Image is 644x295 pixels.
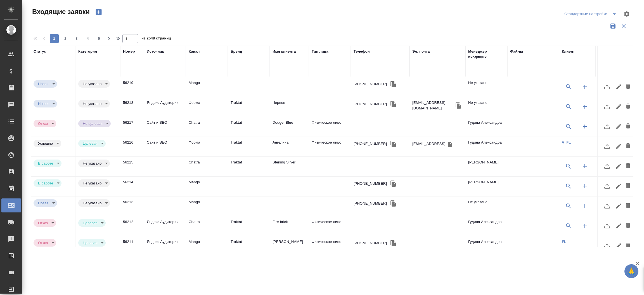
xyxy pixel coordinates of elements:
[468,49,505,60] div: Менеджер входящих
[36,121,49,126] button: Отказ
[600,160,614,173] button: Загрузить файл
[36,101,50,106] button: Новая
[270,236,309,256] td: [PERSON_NAME]
[78,49,97,54] div: Категория
[614,100,623,113] button: Редактировать
[578,179,591,193] button: Создать клиента
[510,49,523,54] div: Файлы
[623,100,633,113] button: Удалить
[614,160,623,173] button: Редактировать
[34,160,61,167] div: Новая
[354,181,387,186] div: [PHONE_NUMBER]
[624,264,638,278] button: 🙏
[144,117,186,137] td: Сайт и SEO
[270,137,309,156] td: Ангелина
[144,216,186,236] td: Яндекс Аудитории
[81,81,103,86] button: Не указано
[412,100,454,111] p: [EMAIL_ADDRESS][DOMAIN_NAME]
[31,7,90,16] span: Входящие заявки
[562,140,571,144] a: V_FL
[123,49,135,54] div: Номер
[36,141,55,146] button: Успешно
[389,199,397,208] button: Скопировать
[354,240,387,246] div: [PHONE_NUMBER]
[34,219,56,227] div: Новая
[72,34,81,43] button: 3
[144,137,186,156] td: Сайт и SEO
[389,140,397,148] button: Скопировать
[186,77,228,97] td: Mango
[186,177,228,196] td: Mango
[83,34,92,43] button: 4
[186,137,228,156] td: Форма
[465,216,507,236] td: Гудина Александра
[120,117,144,137] td: 56217
[270,216,309,236] td: Fire brick
[614,140,623,153] button: Редактировать
[186,196,228,216] td: Mango
[354,49,370,54] div: Телефон
[562,100,575,113] button: Выбрать клиента
[36,221,49,225] button: Отказ
[614,179,623,193] button: Редактировать
[81,240,99,245] button: Целевая
[309,137,351,156] td: Физическое лицо
[81,221,99,225] button: Целевая
[61,36,70,41] span: 2
[36,201,50,205] button: Новая
[600,239,614,252] button: Загрузить файл
[34,100,57,107] div: Новая
[34,140,61,147] div: Новая
[72,36,81,41] span: 3
[618,21,629,31] button: Сбросить фильтры
[608,21,618,31] button: Сохранить фильтры
[186,157,228,176] td: Chatra
[614,120,623,133] button: Редактировать
[354,141,387,147] div: [PHONE_NUMBER]
[354,201,387,206] div: [PHONE_NUMBER]
[34,80,57,88] div: Новая
[465,137,507,156] td: Гудина Александра
[600,199,614,213] button: Загрузить файл
[600,120,614,133] button: Загрузить файл
[81,101,103,106] button: Не указано
[389,80,397,88] button: Скопировать
[465,97,507,117] td: Не указано
[465,157,507,176] td: [PERSON_NAME]
[270,97,309,117] td: Чернов
[78,80,110,88] div: Новая
[614,199,623,213] button: Редактировать
[231,49,242,54] div: Бренд
[228,236,270,256] td: Traktat
[78,140,106,147] div: Новая
[562,179,575,193] button: Выбрать клиента
[412,49,430,54] div: Эл. почта
[36,161,55,166] button: В работе
[81,201,103,205] button: Не указано
[578,219,591,233] button: Создать клиента
[563,10,620,18] div: split button
[309,216,351,236] td: Физическое лицо
[120,157,144,176] td: 56215
[78,219,106,227] div: Новая
[578,160,591,173] button: Создать клиента
[147,49,164,54] div: Источник
[562,160,575,173] button: Выбрать клиента
[34,179,61,187] div: Новая
[36,181,55,186] button: В работе
[120,97,144,117] td: 56218
[354,101,387,107] div: [PHONE_NUMBER]
[623,140,633,153] button: Удалить
[120,216,144,236] td: 56212
[228,117,270,137] td: Traktat
[120,177,144,196] td: 56214
[92,7,105,17] button: Создать
[623,160,633,173] button: Удалить
[389,179,397,188] button: Скопировать
[562,219,575,233] button: Выбрать клиента
[81,161,103,166] button: Не указано
[614,80,623,93] button: Редактировать
[94,36,103,41] span: 5
[562,120,575,133] button: Выбрать клиента
[562,199,575,213] button: Выбрать клиента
